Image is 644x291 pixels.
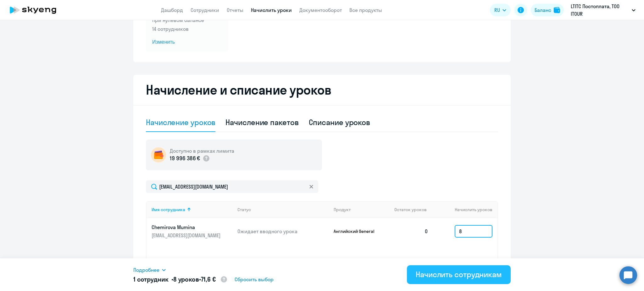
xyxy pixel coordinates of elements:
span: 8 уроков [173,275,199,283]
button: LTITC Постоплата, ТОО ITOUR [568,3,639,18]
h2: Начисление и списание уроков [146,82,498,97]
span: Остаток уроков [394,207,427,212]
span: Изменить [152,38,222,46]
span: Подробнее [133,266,159,274]
div: Списание уроков [309,117,370,127]
img: wallet-circle.png [151,147,166,162]
div: Имя сотрудника [152,207,185,212]
p: 19 996 386 € [170,154,200,162]
a: Документооборот [299,7,342,13]
p: [EMAIL_ADDRESS][DOMAIN_NAME] [152,232,222,239]
input: Поиск по имени, email, продукту или статусу [146,180,318,193]
div: Начисление уроков [146,117,215,127]
a: Дашборд [161,7,183,13]
p: LTITC Постоплата, ТОО ITOUR [571,3,629,18]
div: Начисление пакетов [225,117,298,127]
td: 0 [389,218,433,244]
p: При нулевом балансе [152,16,222,24]
div: Начислить сотрудникам [416,269,502,279]
a: Начислить уроки [251,7,292,13]
span: RU [494,6,500,14]
th: Начислить уроков [433,201,497,218]
h5: Доступно в рамках лимита [170,147,234,154]
div: Продукт [334,207,351,212]
div: Имя сотрудника [152,207,232,212]
button: Начислить сотрудникам [407,265,511,284]
div: Продукт [334,207,390,212]
a: Chemirova Mumina[EMAIL_ADDRESS][DOMAIN_NAME] [152,224,232,239]
div: Статус [237,207,251,212]
button: RU [490,4,511,16]
span: Сбросить выбор [235,276,274,283]
p: Английский General [334,228,381,234]
p: 14 сотрудников [152,25,222,33]
img: balance [554,7,560,13]
h5: 1 сотрудник • • [133,275,228,284]
div: Баланс [535,6,551,14]
span: 71,6 € [201,275,216,283]
div: Остаток уроков [394,207,433,212]
p: Ожидает вводного урока [237,228,329,235]
a: Сотрудники [191,7,219,13]
a: Все продукты [349,7,382,13]
div: Статус [237,207,329,212]
a: Отчеты [227,7,243,13]
p: Chemirova Mumina [152,224,222,231]
button: Балансbalance [531,4,564,16]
